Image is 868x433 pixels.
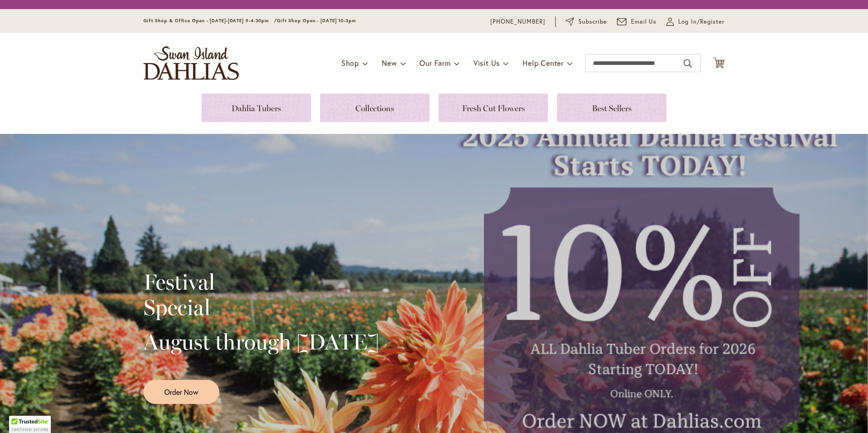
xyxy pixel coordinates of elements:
a: Subscribe [566,17,607,26]
h2: Festival Special [143,269,379,320]
span: Gift Shop Open - [DATE] 10-3pm [277,18,356,24]
a: Order Now [143,380,219,404]
span: New [382,58,397,68]
a: Email Us [617,17,657,26]
span: Visit Us [473,58,500,68]
span: Gift Shop & Office Open - [DATE]-[DATE] 9-4:30pm / [143,18,277,24]
span: Order Now [164,387,198,397]
span: Shop [341,58,359,68]
h2: August through [DATE] [143,329,379,354]
span: Our Farm [419,58,450,68]
span: Subscribe [578,17,607,26]
span: Email Us [631,17,657,26]
span: Help Center [523,58,564,68]
span: Log In/Register [678,17,725,26]
div: TrustedSite Certified [9,416,51,433]
a: [PHONE_NUMBER] [490,17,545,26]
a: store logo [143,46,239,80]
button: Search [684,56,692,71]
a: Log In/Register [666,17,725,26]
